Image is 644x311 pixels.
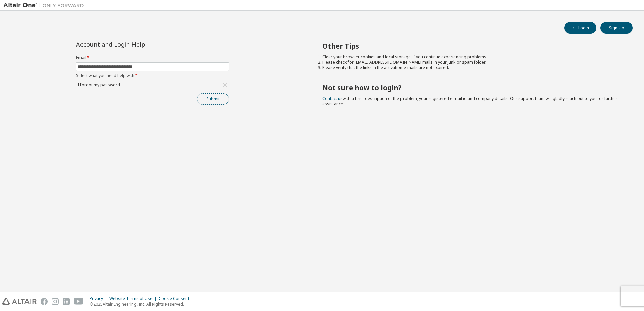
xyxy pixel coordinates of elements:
[600,22,633,34] button: Sign Up
[3,2,87,9] img: Altair One
[322,96,343,101] a: Contact us
[90,296,109,301] div: Privacy
[564,22,596,34] button: Login
[322,83,621,92] h2: Not sure how to login?
[2,298,37,305] img: altair_logo.svg
[159,296,193,301] div: Cookie Consent
[76,42,199,47] div: Account and Login Help
[74,298,84,305] img: youtube.svg
[322,60,621,65] li: Please check for [EMAIL_ADDRESS][DOMAIN_NAME] mails in your junk or spam folder.
[41,298,48,305] img: facebook.svg
[197,93,229,105] button: Submit
[322,96,618,107] span: with a brief description of the problem, your registered e-mail id and company details. Our suppo...
[322,54,621,60] li: Clear your browser cookies and local storage, if you continue experiencing problems.
[76,81,229,89] div: I forgot my password
[322,65,621,70] li: Please verify that the links in the activation e-mails are not expired.
[63,298,70,305] img: linkedin.svg
[90,301,193,307] p: © 2025 Altair Engineering, Inc. All Rights Reserved.
[77,81,121,89] div: I forgot my password
[76,55,229,60] label: Email
[52,298,59,305] img: instagram.svg
[322,42,621,50] h2: Other Tips
[76,73,229,79] label: Select what you need help with
[109,296,159,301] div: Website Terms of Use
